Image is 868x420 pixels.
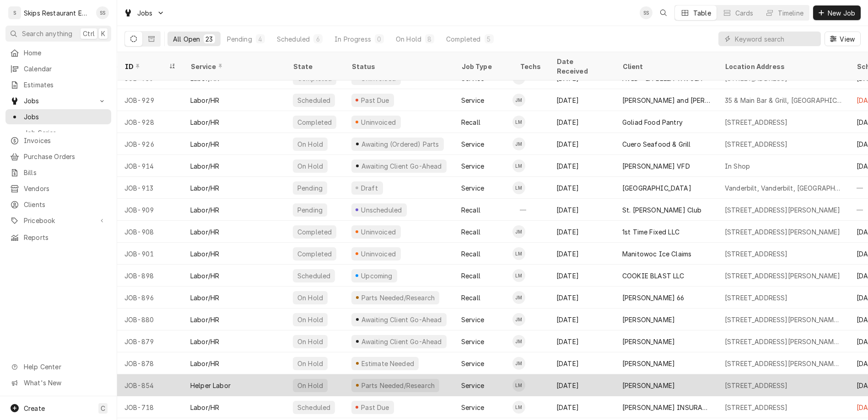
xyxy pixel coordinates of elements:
span: C [101,404,105,413]
div: Date Received [556,57,606,76]
div: Client [622,62,708,71]
span: Jobs [24,112,107,122]
div: Completed [446,34,480,44]
div: Manitowoc Ice Claims [622,249,691,259]
div: JM [512,138,525,150]
span: Create [24,404,45,412]
div: LM [512,379,525,392]
div: Labor/HR [190,403,219,412]
div: Location Address [725,62,840,71]
div: [PERSON_NAME] VFD [622,161,690,171]
div: In Shop [725,161,750,171]
div: [DATE] [549,133,615,155]
div: Labor/HR [190,117,219,127]
a: Estimates [5,77,111,92]
a: Job Series [5,125,111,140]
button: Search anythingCtrlK [5,26,111,42]
span: Reports [24,233,107,242]
div: Estimate Needed [360,359,415,368]
div: Shan Skipper's Avatar [640,6,652,19]
div: JM [512,335,525,348]
div: Longino Monroe's Avatar [512,181,525,194]
div: Skips Restaurant Equipment [24,8,91,18]
div: Helper Labor [190,381,231,390]
a: Invoices [5,133,111,148]
a: Go to Pricebook [5,213,111,228]
div: LM [512,181,525,194]
div: JOB-898 [117,265,183,287]
div: Service [461,403,484,412]
div: [DATE] [549,308,615,330]
div: [STREET_ADDRESS] [725,249,788,259]
div: Service [190,62,276,71]
div: Service [461,139,484,149]
div: [DATE] [549,243,615,265]
div: JOB-901 [117,243,183,265]
div: JM [512,225,525,238]
div: JOB-896 [117,287,183,308]
div: 0 [377,34,382,44]
span: Home [24,48,107,58]
div: 4 [258,34,263,44]
div: Unscheduled [360,205,403,215]
div: Labor/HR [190,337,219,346]
div: Service [461,337,484,346]
div: JM [512,94,525,106]
div: [STREET_ADDRESS] [725,139,788,149]
div: [STREET_ADDRESS] [725,403,788,412]
div: State [293,62,337,71]
div: Jason Marroquin's Avatar [512,335,525,348]
div: Jason Marroquin's Avatar [512,138,525,150]
div: [STREET_ADDRESS][PERSON_NAME][PERSON_NAME] [725,337,842,346]
div: Longino Monroe's Avatar [512,401,525,414]
div: COOKIE BLAST LLC [622,271,685,281]
div: Labor/HR [190,227,219,237]
a: Go to Jobs [5,93,111,108]
div: Recall [461,227,480,237]
div: Recall [461,293,480,303]
div: [PERSON_NAME] and [PERSON_NAME] [622,96,710,105]
div: [DATE] [549,199,615,221]
div: [DATE] [549,89,615,111]
div: Shan Skipper's Avatar [96,6,109,19]
div: JOB-913 [117,177,183,199]
div: Jason Marroquin's Avatar [512,225,525,238]
div: LM [512,116,525,128]
div: On Hold [396,34,421,44]
div: On Hold [297,337,324,346]
div: SS [96,6,109,19]
div: Timeline [778,8,803,18]
div: 1st Time Fixed LLC [622,227,679,237]
a: Jobs [5,109,111,124]
div: JM [512,357,525,370]
div: Longino Monroe's Avatar [512,269,525,282]
div: [PERSON_NAME] [622,315,675,324]
span: Jobs [137,8,153,18]
div: JOB-926 [117,133,183,155]
span: Ctrl [83,29,95,38]
span: Purchase Orders [24,152,107,161]
div: Scheduled [297,96,331,105]
div: [STREET_ADDRESS] [725,381,788,390]
a: Go to Jobs [120,5,168,21]
div: JM [512,313,525,326]
div: Awaiting Client Go-Ahead [360,337,442,346]
a: Clients [5,197,111,212]
div: Jason Marroquin's Avatar [512,94,525,106]
div: [DATE] [549,374,615,396]
div: Recall [461,271,480,281]
div: [STREET_ADDRESS][PERSON_NAME] [725,271,841,281]
div: Jason Marroquin's Avatar [512,357,525,370]
div: 23 [205,34,213,44]
div: [STREET_ADDRESS][PERSON_NAME] [725,227,841,237]
div: 35 & Main Bar & Grill, [GEOGRAPHIC_DATA], [GEOGRAPHIC_DATA] 77990 [725,96,842,105]
div: Scheduled [277,34,310,44]
div: S [8,6,21,19]
div: Completed [297,117,333,127]
div: Labor/HR [190,183,219,193]
div: 5 [486,34,492,44]
div: Pending [297,205,323,215]
div: [PERSON_NAME] 66 [622,293,685,303]
div: On Hold [297,315,324,324]
div: Labor/HR [190,96,219,105]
